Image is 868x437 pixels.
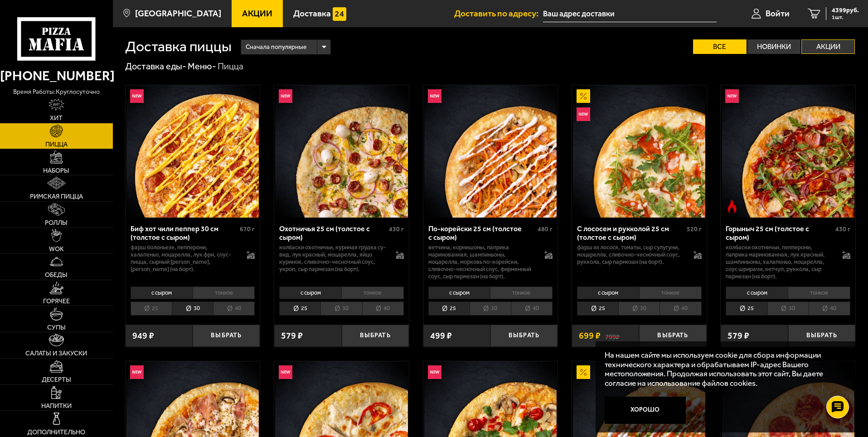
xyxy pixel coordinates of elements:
[605,397,686,424] button: Хорошо
[131,224,238,242] div: Биф хот чили пеппер 30 см (толстое с сыром)
[428,244,536,280] p: ветчина, корнишоны, паприка маринованная, шампиньоны, моцарелла, морковь по-корейски, сливочно-че...
[279,286,341,299] li: с сыром
[193,325,260,347] button: Выбрать
[188,61,216,72] a: Меню-
[242,9,272,18] span: Акции
[274,85,409,218] a: НовинкаОхотничья 25 см (толстое с сыром)
[45,141,68,147] span: Пицца
[618,301,659,316] li: 30
[577,286,639,299] li: с сыром
[832,7,859,14] span: 4399 руб.
[45,272,68,278] span: Обеды
[132,331,154,340] span: 949 ₽
[573,85,705,218] img: С лососем и рукколой 25 см (толстое с сыром)
[30,193,83,199] span: Римская пицца
[801,39,855,54] label: Акции
[126,85,259,218] img: Биф хот чили пеппер 30 см (толстое с сыром)
[747,39,801,54] label: Новинки
[572,85,707,218] a: АкционныйНовинкаС лососем и рукколой 25 см (толстое с сыром)
[341,286,404,299] li: тонкое
[725,89,739,103] img: Новинка
[131,244,238,273] p: фарш болоньезе, пепперони, халапеньо, моцарелла, лук фри, соус-пицца, сырный [PERSON_NAME], [PERS...
[726,301,767,316] li: 25
[639,325,706,347] button: Выбрать
[126,85,260,218] a: НовинкаБиф хот чили пеппер 30 см (толстое с сыром)
[42,376,71,383] span: Десерты
[362,301,404,316] li: 40
[428,301,470,316] li: 25
[605,331,620,340] s: 799 ₽
[27,429,85,435] span: Дополнительно
[511,301,553,316] li: 40
[423,85,558,218] a: НовинкаПо-корейски 25 см (толстое с сыром)
[470,301,511,316] li: 30
[725,199,739,213] img: Острое блюдо
[49,246,64,252] span: WOK
[320,301,362,316] li: 30
[125,39,232,54] h1: Доставка пиццы
[41,403,72,409] span: Напитки
[281,331,303,340] span: 579 ₽
[135,9,221,18] span: [GEOGRAPHIC_DATA]
[45,219,68,226] span: Роллы
[131,286,193,299] li: с сыром
[835,225,850,233] span: 430 г
[605,350,842,388] p: На нашем сайте мы используем cookie для сбора информации технического характера и обрабатываем IP...
[577,107,590,121] img: Новинка
[726,224,833,242] div: Горыныч 25 см (толстое с сыром)
[767,301,809,316] li: 30
[428,286,490,299] li: с сыром
[832,15,859,20] span: 1 шт.
[577,89,590,103] img: Акционный
[579,331,601,340] span: 699 ₽
[125,61,186,72] a: Доставка еды-
[333,7,346,21] img: 15daf4d41897b9f0e9f617042186c801.svg
[240,225,255,233] span: 670 г
[577,365,590,379] img: Акционный
[727,331,749,340] span: 579 ₽
[577,224,684,242] div: С лососем и рукколой 25 см (толстое с сыром)
[430,331,452,340] span: 499 ₽
[766,9,790,18] span: Войти
[279,224,387,242] div: Охотничья 25 см (толстое с сыром)
[538,225,553,233] span: 480 г
[788,286,850,299] li: тонкое
[659,301,701,316] li: 40
[279,365,292,379] img: Новинка
[687,225,702,233] span: 520 г
[43,298,70,304] span: Горячее
[721,85,855,218] a: НовинкаОстрое блюдоГорыныч 25 см (толстое с сыром)
[693,39,747,54] label: Все
[279,89,292,103] img: Новинка
[47,324,66,330] span: Супы
[722,85,854,218] img: Горыныч 25 см (толстое с сыром)
[788,325,855,347] button: Выбрать
[25,350,87,356] span: Салаты и закуски
[726,244,833,280] p: колбаски Охотничьи, пепперони, паприка маринованная, лук красный, шампиньоны, халапеньо, моцарелл...
[726,286,788,299] li: с сыром
[809,301,850,316] li: 40
[293,9,331,18] span: Доставка
[279,301,320,316] li: 25
[342,325,409,347] button: Выбрать
[428,89,441,103] img: Новинка
[490,325,558,347] button: Выбрать
[279,244,387,273] p: колбаски охотничьи, куриная грудка су-вид, лук красный, моцарелла, яйцо куриное, сливочно-чесночн...
[428,224,536,242] div: По-корейски 25 см (толстое с сыром)
[193,286,255,299] li: тонкое
[577,301,618,316] li: 25
[130,365,144,379] img: Новинка
[246,39,306,56] span: Сначала популярные
[43,167,69,174] span: Наборы
[490,286,553,299] li: тонкое
[639,286,702,299] li: тонкое
[577,244,684,266] p: фарш из лосося, томаты, сыр сулугуни, моцарелла, сливочно-чесночный соус, руккола, сыр пармезан (...
[543,5,717,22] input: Ваш адрес доставки
[50,115,63,121] span: Хит
[424,85,557,218] img: По-корейски 25 см (толстое с сыром)
[213,301,255,316] li: 40
[130,89,144,103] img: Новинка
[275,85,407,218] img: Охотничья 25 см (толстое с сыром)
[389,225,404,233] span: 430 г
[218,61,243,73] div: Пицца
